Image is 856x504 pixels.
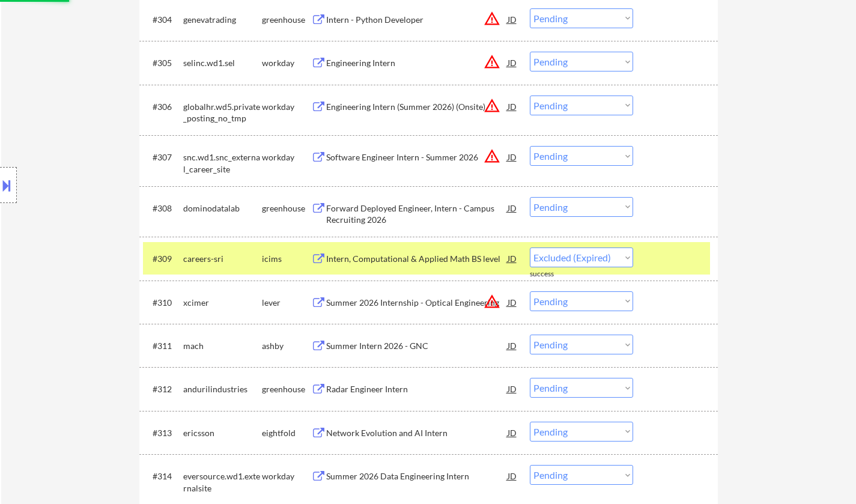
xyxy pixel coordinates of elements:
div: andurilindustries [183,383,262,395]
div: ashby [262,340,311,352]
div: JD [506,197,518,219]
button: warning_amber [484,293,500,310]
div: JD [506,465,518,487]
div: Radar Engineer Intern [326,383,508,395]
div: workday [262,151,311,163]
div: JD [506,291,518,313]
button: warning_amber [484,10,500,27]
div: #304 [153,14,174,26]
div: selinc.wd1.sel [183,57,262,69]
div: Forward Deployed Engineer, Intern - Campus Recruiting 2026 [326,202,508,226]
div: JD [506,422,518,443]
div: xcimer [183,297,262,309]
div: greenhouse [262,202,311,214]
div: careers-sri [183,253,262,265]
div: workday [262,101,311,113]
div: eversource.wd1.externalsite [183,470,262,494]
div: JD [506,247,518,269]
div: lever [262,297,311,309]
div: greenhouse [262,14,311,26]
div: #310 [153,297,174,309]
div: greenhouse [262,383,311,395]
div: workday [262,470,311,482]
div: mach [183,340,262,352]
div: #313 [153,427,174,439]
div: #311 [153,340,174,352]
div: #312 [153,383,174,395]
button: warning_amber [484,53,500,70]
div: Engineering Intern (Summer 2026) (Onsite) [326,101,508,113]
div: ericsson [183,427,262,439]
div: Intern, Computational & Applied Math BS level [326,253,508,265]
div: Summer 2026 Data Engineering Intern [326,470,508,482]
div: JD [506,335,518,356]
div: JD [506,96,518,117]
div: globalhr.wd5.private_posting_no_tmp [183,101,262,124]
div: genevatrading [183,14,262,26]
div: Software Engineer Intern - Summer 2026 [326,151,508,163]
div: JD [506,146,518,168]
div: Engineering Intern [326,57,508,69]
div: Intern - Python Developer [326,14,508,26]
div: Summer Intern 2026 - GNC [326,340,508,352]
div: Summer 2026 Internship - Optical Engineering [326,297,508,309]
div: #305 [153,57,174,69]
button: warning_amber [484,97,500,114]
div: Network Evolution and AI Intern [326,427,508,439]
div: #314 [153,470,174,482]
button: warning_amber [484,148,500,165]
div: icims [262,253,311,265]
div: dominodatalab [183,202,262,214]
div: JD [506,378,518,399]
div: success [530,269,578,279]
div: JD [506,8,518,30]
div: workday [262,57,311,69]
div: eightfold [262,427,311,439]
div: snc.wd1.snc_external_career_site [183,151,262,175]
div: JD [506,52,518,73]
